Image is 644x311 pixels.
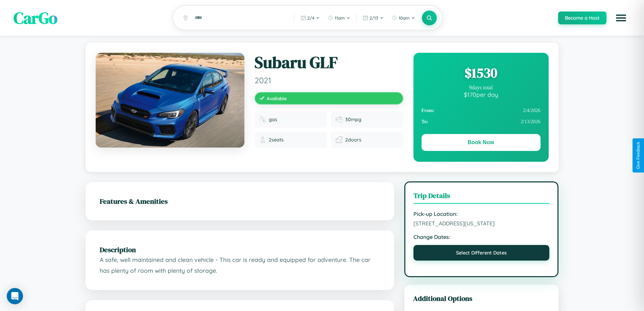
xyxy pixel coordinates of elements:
div: Give Feedback [636,142,641,169]
h3: Trip Details [413,191,550,204]
div: $ 1530 [422,64,541,82]
div: 9 days total [422,85,541,91]
span: CarGo [14,7,57,29]
span: 2021 [255,75,403,85]
span: 30 mpg [345,116,361,123]
p: A safe, well maintained and clean vehicle - This car is ready and equipped for adventure. The car... [100,254,380,276]
div: 2 / 4 / 2026 [422,105,541,116]
span: [STREET_ADDRESS][US_STATE] [413,220,550,227]
span: 10am [399,15,410,21]
span: 2 / 13 [369,15,378,21]
img: Doors [336,136,342,143]
span: gas [269,116,277,123]
img: Fuel type [259,116,266,123]
h2: Features & Amenities [100,196,380,206]
img: Seats [259,136,266,143]
strong: From: [422,108,435,113]
span: Available [267,95,287,101]
button: 10am [388,13,419,23]
button: 11am [325,13,354,23]
div: $ 170 per day [422,91,541,98]
img: Subaru GLF 2021 [96,53,244,148]
button: Select Different Dates [413,245,550,261]
img: Fuel efficiency [336,116,342,123]
button: 2/4 [297,13,323,23]
strong: Change Dates: [413,234,550,240]
span: 2 doors [345,137,361,143]
span: 11am [335,15,345,21]
button: Book Now [422,134,541,151]
button: Become a Host [558,12,606,24]
h3: Additional Options [413,293,550,303]
button: 2/13 [359,13,387,23]
div: 2 / 13 / 2026 [422,116,541,127]
strong: Pick-up Location: [413,210,550,217]
div: Open Intercom Messenger [7,288,23,304]
button: Open menu [612,8,630,27]
span: 2 / 4 [307,15,314,21]
span: 2 seats [269,137,284,143]
strong: To: [422,119,428,125]
h2: Description [100,245,380,254]
h1: Subaru GLF [255,53,403,72]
